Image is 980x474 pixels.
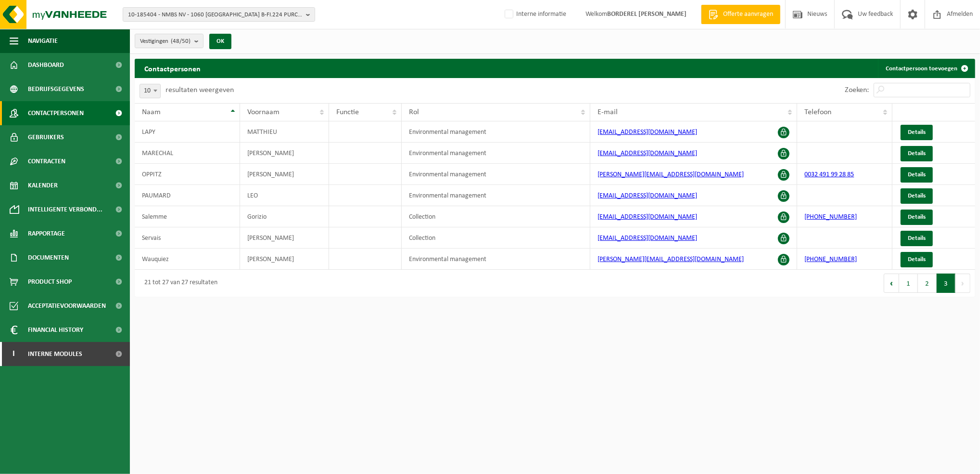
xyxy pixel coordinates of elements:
[884,274,899,293] button: Previous
[908,235,926,241] span: Details
[135,227,240,249] td: Servais
[607,11,687,18] strong: BORDEREL [PERSON_NAME]
[598,129,697,136] a: [EMAIL_ADDRESS][DOMAIN_NAME]
[140,84,161,98] span: 10
[908,256,926,263] span: Details
[28,342,82,366] span: Interne modules
[908,193,926,199] span: Details
[135,59,210,78] h2: Contactpersonen
[135,206,240,227] td: Salemme
[899,274,918,293] button: 1
[908,129,926,135] span: Details
[908,171,926,178] span: Details
[402,121,590,143] td: Environmental management
[701,5,780,24] a: Offerte aanvragen
[240,206,329,227] td: Gorizio
[402,185,590,206] td: Environmental management
[135,143,240,164] td: MARECHAL
[804,108,831,116] span: Telefoon
[135,164,240,185] td: OPPITZ
[901,188,933,204] a: Details
[28,270,72,294] span: Product Shop
[240,249,329,270] td: [PERSON_NAME]
[918,274,937,293] button: 2
[28,53,64,77] span: Dashboard
[598,192,697,199] a: [EMAIL_ADDRESS][DOMAIN_NAME]
[240,185,329,206] td: LEO
[247,108,280,116] span: Voornaam
[901,146,933,161] a: Details
[240,227,329,249] td: [PERSON_NAME]
[28,197,102,222] span: Intelligente verbond...
[503,7,566,22] label: Interne informatie
[171,38,191,44] count: (48/50)
[28,318,83,342] span: Financial History
[240,121,329,143] td: MATTHIEU
[209,34,231,49] button: OK
[402,143,590,164] td: Environmental management
[937,274,955,293] button: 3
[28,173,58,197] span: Kalender
[140,84,160,98] span: 10
[140,275,217,292] div: 21 tot 27 van 27 resultaten
[598,235,697,242] a: [EMAIL_ADDRESS][DOMAIN_NAME]
[598,171,744,178] a: [PERSON_NAME][EMAIL_ADDRESS][DOMAIN_NAME]
[336,108,359,116] span: Functie
[908,150,926,157] span: Details
[135,34,204,48] button: Vestigingen(48/50)
[165,86,234,94] label: resultaten weergeven
[28,77,84,101] span: Bedrijfsgegevens
[135,185,240,206] td: PAUMARD
[402,227,590,249] td: Collection
[142,108,161,116] span: Naam
[135,121,240,143] td: LAPY
[28,125,64,149] span: Gebruikers
[28,294,106,318] span: Acceptatievoorwaarden
[10,342,18,366] span: I
[402,206,590,227] td: Collection
[598,213,697,221] a: [EMAIL_ADDRESS][DOMAIN_NAME]
[28,246,69,270] span: Documenten
[28,149,65,173] span: Contracten
[804,171,854,178] a: 0032 491 99 28 85
[955,274,970,293] button: Next
[804,213,857,221] a: [PHONE_NUMBER]
[845,87,869,94] label: Zoeken:
[878,59,974,78] a: Contactpersoon toevoegen
[28,222,65,246] span: Rapportage
[901,231,933,246] a: Details
[409,108,419,116] span: Rol
[240,143,329,164] td: [PERSON_NAME]
[901,252,933,267] a: Details
[240,164,329,185] td: [PERSON_NAME]
[140,34,191,49] span: Vestigingen
[598,150,697,157] a: [EMAIL_ADDRESS][DOMAIN_NAME]
[135,249,240,270] td: Wauquiez
[402,249,590,270] td: Environmental management
[123,7,315,22] button: 10-185404 - NMBS NV - 1060 [GEOGRAPHIC_DATA] B-FI.224 PURCHASE ACCOUTING 56
[901,210,933,225] a: Details
[721,10,776,19] span: Offerte aanvragen
[28,29,58,53] span: Navigatie
[598,256,744,263] a: [PERSON_NAME][EMAIL_ADDRESS][DOMAIN_NAME]
[908,214,926,220] span: Details
[28,101,84,125] span: Contactpersonen
[901,167,933,183] a: Details
[402,164,590,185] td: Environmental management
[804,256,857,263] a: [PHONE_NUMBER]
[128,8,302,22] span: 10-185404 - NMBS NV - 1060 [GEOGRAPHIC_DATA] B-FI.224 PURCHASE ACCOUTING 56
[598,108,618,116] span: E-mail
[901,125,933,140] a: Details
